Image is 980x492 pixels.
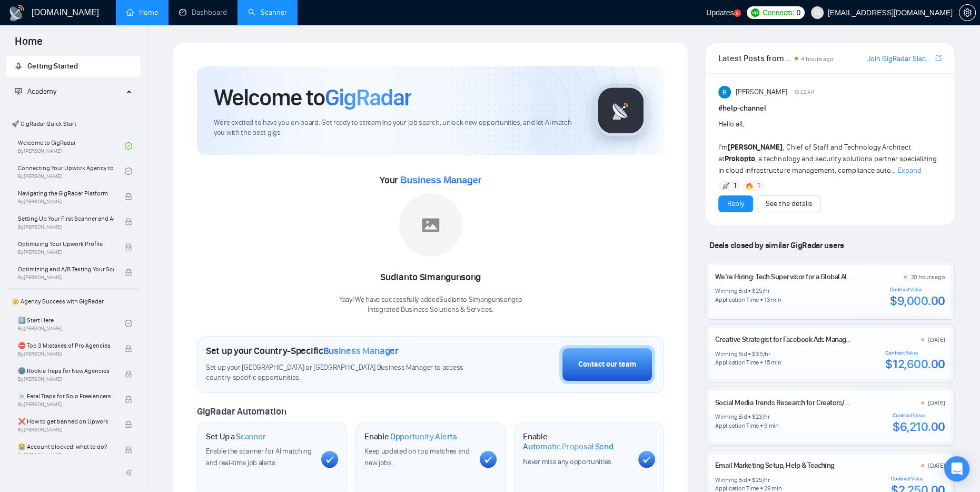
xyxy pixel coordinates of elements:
[7,291,140,312] span: 👑 Agency Success with GigRadar
[125,345,132,352] span: lock
[339,295,522,315] div: Yaay! We have successfully added Sudianto Simangunsong to
[179,8,227,17] a: dashboardDashboard
[18,312,125,335] a: 1️⃣ Start HereBy[PERSON_NAME]
[339,269,522,287] div: Sudianto Simangunsong
[893,419,945,435] div: $6,210.00
[736,86,787,98] span: [PERSON_NAME]
[6,56,141,77] li: Getting Started
[763,476,770,484] div: /hr
[27,62,78,71] span: Getting Started
[18,391,114,401] span: ☠️ Fatal Traps for Solo Freelancers
[214,83,411,112] h1: Welcome to
[125,243,132,251] span: lock
[559,345,655,384] button: Contact our team
[18,274,114,281] span: By [PERSON_NAME]
[18,134,125,158] a: Welcome to GigRadarBy[PERSON_NAME]
[890,293,945,309] div: $9,000.00
[18,366,114,376] span: 🌚 Rookie Traps for New Agencies
[891,476,945,482] div: Contract Value
[928,399,945,407] div: [DATE]
[125,467,136,478] span: double-left
[125,396,132,403] span: lock
[734,9,741,17] a: 5
[125,168,132,175] span: check-circle
[715,358,759,367] div: Application Time
[18,340,114,351] span: ⛔ Top 3 Mistakes of Pro Agencies
[867,53,933,65] a: Join GigRadar Slack Community
[722,182,729,190] img: 🚀
[125,269,132,276] span: lock
[15,87,22,95] span: fund-projection-screen
[125,370,132,378] span: lock
[718,52,791,65] span: Latest Posts from the GigRadar Community
[18,441,114,452] span: 😭 Account blocked: what to do?
[910,273,945,281] div: 20 hours ago
[756,476,763,484] div: 25
[364,447,470,467] span: Keep updated on top matches and new jobs.
[959,4,976,21] button: setting
[764,421,779,430] div: 9 min
[364,431,457,442] h1: Enable
[756,287,763,295] div: 25
[736,11,739,16] text: 5
[756,412,763,421] div: 23
[794,87,815,97] span: 10:02 AM
[18,376,114,382] span: By [PERSON_NAME]
[801,55,834,63] span: 4 hours ago
[715,461,835,470] a: Email Marketing Setup, Help & Teaching
[715,296,759,304] div: Application Time
[796,7,800,18] span: 0
[325,83,411,112] span: GigRadar
[746,182,753,190] img: 🔥
[715,476,747,484] div: Winning Bid
[206,447,312,467] span: Enable the scanner for AI matching and real-time job alerts.
[718,120,936,175] span: Hello all, I’m , Chief of Staff and Technology Architect at , a technology and security solutions...
[595,84,647,137] img: gigradar-logo.png
[718,86,731,99] img: Rohith Sanam
[125,421,132,428] span: lock
[885,350,945,356] div: Contract Value
[206,363,476,383] span: Set up your [GEOGRAPHIC_DATA] or [GEOGRAPHIC_DATA] Business Manager to access country-specific op...
[6,34,51,56] span: Home
[928,461,945,470] div: [DATE]
[18,452,114,458] span: By [PERSON_NAME]
[752,476,756,484] div: $
[715,350,747,358] div: Winning Bid
[18,188,114,199] span: Navigating the GigRadar Platform
[523,431,630,452] h1: Enable
[705,236,848,254] span: Deals closed by similar GigRadar users
[206,345,399,357] h1: Set up your Country-Specific
[18,249,114,255] span: By [PERSON_NAME]
[380,174,481,186] span: Your
[752,287,756,295] div: $
[400,175,481,185] span: Business Manager
[125,142,132,150] span: check-circle
[339,305,522,315] p: Integrated Business Solutions & Services .
[390,431,457,442] span: Opportunity Alerts
[752,350,756,358] div: $
[715,421,759,430] div: Application Time
[18,427,114,433] span: By [PERSON_NAME]
[18,199,114,205] span: By [PERSON_NAME]
[715,335,866,344] a: Creative Strategist for Facebook Ads Management
[323,345,399,357] span: Business Manager
[756,350,763,358] div: 35
[715,412,747,421] div: Winning Bid
[125,193,132,200] span: lock
[763,7,794,18] span: Connects:
[18,264,114,274] span: Optimizing and A/B Testing Your Scanner for Better Results
[718,103,942,114] h1: # help-channel
[944,456,969,481] div: Open Intercom Messenger
[8,5,25,22] img: logo
[959,8,976,17] a: setting
[197,406,286,417] span: GigRadar Automation
[236,431,265,442] span: Scanner
[18,416,114,427] span: ❌ How to get banned on Upwork
[18,239,114,249] span: Optimizing Your Upwork Profile
[125,446,132,454] span: lock
[126,8,158,17] a: homeHome
[18,224,114,230] span: By [PERSON_NAME]
[728,143,783,152] strong: [PERSON_NAME]
[752,412,756,421] div: $
[935,53,942,63] a: export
